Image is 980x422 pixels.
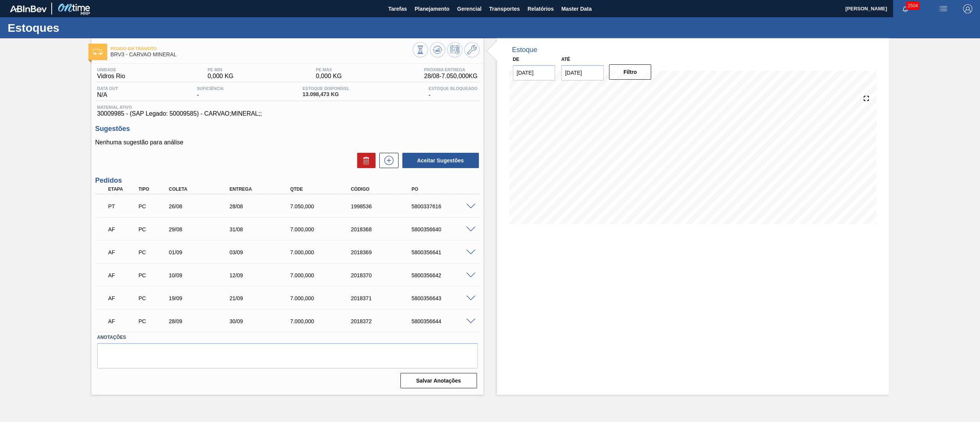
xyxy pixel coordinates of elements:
span: 28/08 - 7.050,000 KG [424,73,478,80]
span: Tarefas [388,4,407,13]
h3: Pedidos [95,177,480,185]
div: Pedido de Compra [137,203,170,209]
span: 13.098,473 KG [302,92,350,97]
span: Suficiência [197,86,224,91]
div: 7.000,000 [288,249,358,255]
div: Pedido de Compra [137,226,170,232]
div: Aguardando Faturamento [106,244,139,261]
div: 5800356643 [410,295,479,301]
div: 10/09/2025 [167,272,236,278]
div: 2018369 [349,249,418,255]
span: Pedido em Trânsito [111,46,413,51]
div: Pedido de Compra [137,249,170,255]
div: 19/09/2025 [167,295,236,301]
div: 5800337616 [410,203,479,209]
span: Master Data [561,4,591,13]
div: 7.000,000 [288,272,358,278]
div: Aguardando Faturamento [106,313,139,330]
div: - [426,86,479,98]
div: Aguardando Faturamento [106,290,139,307]
div: - [195,86,225,98]
div: N/A [95,86,120,98]
span: Planejamento [415,4,449,13]
div: 12/09/2025 [227,272,297,278]
div: 7.050,000 [288,203,358,209]
div: 2018370 [349,272,418,278]
div: 30/09/2025 [227,318,297,324]
button: Ir ao Master Data / Geral [464,42,480,57]
div: Aceitar Sugestões [399,152,480,169]
div: 2018371 [349,295,418,301]
span: Unidade [97,67,126,72]
span: BRV3 - CARVAO MINERAL [111,52,413,57]
h3: Sugestões [95,125,480,133]
span: Próxima Entrega [424,67,478,72]
button: Atualizar Gráfico [430,42,445,57]
div: PO [410,186,479,192]
div: Nova sugestão [376,153,399,168]
img: Ícone [93,49,103,55]
span: Relatórios [528,4,554,13]
span: Estoque Bloqueado [428,86,477,91]
div: 26/08/2025 [167,203,236,209]
input: dd/mm/yyyy [513,65,555,80]
label: Anotações [97,332,478,343]
span: 2504 [906,2,920,10]
img: Logout [963,4,972,13]
span: PE MIN [207,67,234,72]
label: Até [561,57,570,62]
div: 2018372 [349,318,418,324]
button: Notificações [893,3,918,14]
div: Etapa [106,186,139,192]
span: 0,000 KG [207,73,234,80]
button: Salvar Anotações [400,373,477,388]
p: Nenhuma sugestão para análise [95,139,480,146]
div: Pedido de Compra [137,318,170,324]
div: 31/08/2025 [227,226,297,232]
div: Estoque [512,46,537,54]
button: Visão Geral dos Estoques [413,42,428,57]
p: PT [108,203,137,209]
img: TNhmsLtSVTkK8tSr43FrP2fwEKptu5GPRR3wAAAABJRU5ErkJggg== [10,5,47,12]
div: Entrega [227,186,297,192]
p: AF [108,249,137,255]
div: Pedido de Compra [137,295,170,301]
p: AF [108,226,137,232]
p: AF [108,295,137,301]
label: De [513,57,519,62]
div: 5800356642 [410,272,479,278]
span: Estoque Disponível [302,86,350,91]
div: Aguardando Faturamento [106,267,139,284]
div: 21/09/2025 [227,295,297,301]
button: Filtro [609,64,652,80]
span: Transportes [489,4,520,13]
div: 5800356640 [410,226,479,232]
span: Material ativo [97,105,478,110]
div: Excluir Sugestões [353,153,376,168]
span: Data out [97,86,118,91]
div: Aguardando Faturamento [106,221,139,238]
img: userActions [939,4,948,13]
div: 29/08/2025 [167,226,236,232]
button: Aceitar Sugestões [402,153,479,168]
div: 2018368 [349,226,418,232]
div: 01/09/2025 [167,249,236,255]
div: 1998536 [349,203,418,209]
div: 7.000,000 [288,318,358,324]
span: PE MAX [316,67,342,72]
div: 7.000,000 [288,295,358,301]
span: Gerencial [457,4,482,13]
div: Qtde [288,186,358,192]
span: 0,000 KG [316,73,342,80]
div: 7.000,000 [288,226,358,232]
span: 30009985 - (SAP Legado: 50009585) - CARVAO;MINERAL;; [97,110,478,117]
div: Tipo [137,186,170,192]
p: AF [108,272,137,278]
p: AF [108,318,137,324]
div: 28/08/2025 [227,203,297,209]
div: 5800356641 [410,249,479,255]
div: 5800356644 [410,318,479,324]
div: Pedido de Compra [137,272,170,278]
div: 03/09/2025 [227,249,297,255]
div: Código [349,186,418,192]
